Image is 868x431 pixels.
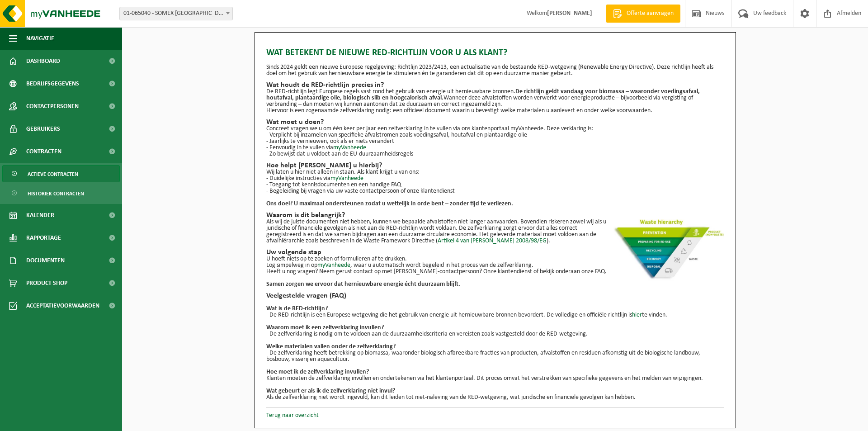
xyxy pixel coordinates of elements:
p: - Eenvoudig in te vullen via [266,145,724,151]
span: 01-065040 - SOMEX NV - ANTWERPEN [119,7,233,20]
p: - Begeleiding bij vragen via uw vaste contactpersoon of onze klantendienst [266,188,724,194]
b: Wat is de RED-richtlijn? [266,305,328,312]
p: U hoeft niets op te zoeken of formulieren af te drukken. Log simpelweg in op , waar u automatisch... [266,256,724,269]
span: 01-065040 - SOMEX NV - ANTWERPEN [120,7,232,20]
h2: Wat moet u doen? [266,118,724,126]
p: Heeft u nog vragen? Neem gerust contact op met [PERSON_NAME]-contactpersoon? Onze klantendienst o... [266,269,724,275]
span: Documenten [26,249,65,272]
a: Terug naar overzicht [266,412,319,419]
b: Samen zorgen we ervoor dat hernieuwbare energie écht duurzaam blijft. [266,281,460,288]
span: Actieve contracten [28,166,78,183]
p: Sinds 2024 geldt een nieuwe Europese regelgeving: Richtlijn 2023/2413, een actualisatie van de be... [266,64,724,77]
p: - Jaarlijks te vernieuwen, ook als er niets verandert [266,138,724,145]
span: Historiek contracten [28,185,84,202]
span: Offerte aanvragen [624,9,676,18]
a: myVanheede [330,175,363,182]
span: Contactpersonen [26,95,79,118]
strong: De richtlijn geldt vandaag voor biomassa – waaronder voedingsafval, houtafval, plantaardige olie,... [266,88,700,101]
b: Hoe moet ik de zelfverklaring invullen? [266,369,369,375]
a: Historiek contracten [2,185,120,202]
p: - Toegang tot kennisdocumenten en een handige FAQ [266,182,724,188]
span: Dashboard [26,50,60,72]
p: Als de zelfverklaring niet wordt ingevuld, kan dit leiden tot niet-naleving van de RED-wetgeving,... [266,394,724,401]
span: Gebruikers [26,118,60,140]
b: Wat gebeurt er als ik de zelfverklaring niet invul? [266,388,395,394]
span: Bedrijfsgegevens [26,72,79,95]
p: - Zo bewijst dat u voldoet aan de EU-duurzaamheidsregels [266,151,724,157]
span: Acceptatievoorwaarden [26,294,99,317]
span: Navigatie [26,27,54,50]
p: Wij laten u hier niet alleen in staan. Als klant krijgt u van ons: [266,169,724,175]
p: - De zelfverklaring heeft betrekking op biomassa, waaronder biologisch afbreekbare fracties van p... [266,350,724,363]
span: Wat betekent de nieuwe RED-richtlijn voor u als klant? [266,46,507,60]
span: Product Shop [26,272,67,294]
a: myVanheede [317,262,350,269]
span: Rapportage [26,227,61,249]
a: Offerte aanvragen [606,5,680,23]
p: Klanten moeten de zelfverklaring invullen en ondertekenen via het klantenportaal. Dit proces omva... [266,375,724,382]
p: De RED-richtlijn legt Europese regels vast rond het gebruik van energie uit hernieuwbare bronnen.... [266,89,724,108]
h2: Veelgestelde vragen (FAQ) [266,292,724,299]
strong: [PERSON_NAME] [547,10,592,17]
a: myVanheede [333,144,366,151]
p: - Verplicht bij inzamelen van specifieke afvalstromen zoals voedingsafval, houtafval en plantaard... [266,132,724,138]
b: Waarom moet ik een zelfverklaring invullen? [266,324,384,331]
a: hier [632,312,642,318]
h2: Wat houdt de RED-richtlijn precies in? [266,81,724,89]
h2: Uw volgende stap [266,249,724,256]
h2: Waarom is dit belangrijk? [266,212,724,219]
p: - De RED-richtlijn is een Europese wetgeving die het gebruik van energie uit hernieuwbare bronnen... [266,312,724,318]
strong: Ons doel? U maximaal ondersteunen zodat u wettelijk in orde bent – zonder tijd te verliezen. [266,200,513,207]
span: Contracten [26,140,61,163]
h2: Hoe helpt [PERSON_NAME] u hierbij? [266,162,724,169]
p: Hiervoor is een zogenaamde zelfverklaring nodig: een officieel document waarin u bevestigt welke ... [266,108,724,114]
a: Actieve contracten [2,165,120,182]
a: Artikel 4 van [PERSON_NAME] 2008/98/EG [438,237,547,244]
span: Kalender [26,204,54,227]
p: - De zelfverklaring is nodig om te voldoen aan de duurzaamheidscriteria en vereisten zoals vastge... [266,331,724,337]
p: Concreet vragen we u om één keer per jaar een zelfverklaring in te vullen via ons klantenportaal ... [266,126,724,132]
p: Als wij de juiste documenten niet hebben, kunnen we bepaalde afvalstoffen niet langer aanvaarden.... [266,219,724,244]
b: Welke materialen vallen onder de zelfverklaring? [266,343,396,350]
p: - Duidelijke instructies via [266,175,724,182]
